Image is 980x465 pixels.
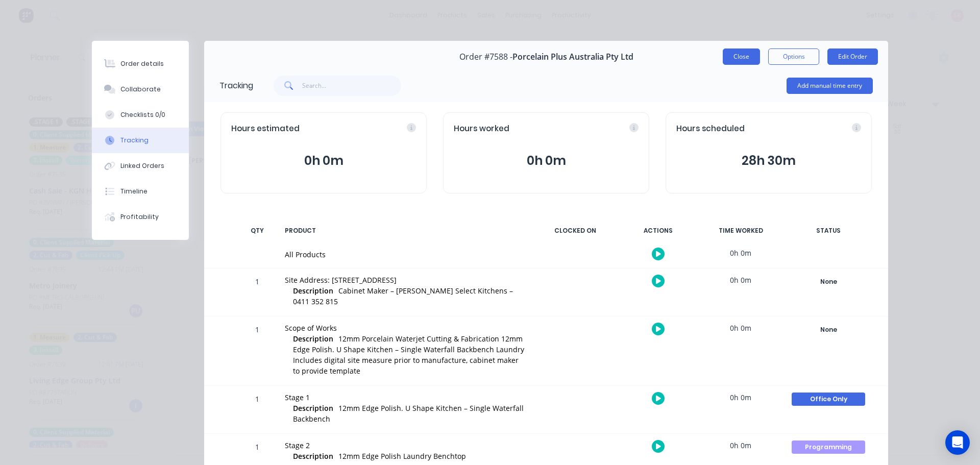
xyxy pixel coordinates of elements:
[702,434,779,457] div: 0h 0m
[945,430,970,455] div: Open Intercom Messenger
[92,102,189,128] button: Checklists 0/0
[120,59,164,68] div: Order details
[791,275,866,289] button: None
[454,123,509,135] span: Hours worked
[120,85,161,94] div: Collaborate
[702,241,779,264] div: 0h 0m
[285,440,525,451] div: Stage 2
[285,323,525,333] div: Scope of Works
[676,123,745,135] span: Hours scheduled
[120,161,164,170] div: Linked Orders
[293,285,333,296] span: Description
[293,403,524,424] span: 12mm Edge Polish. U Shape Kitchen – Single Waterfall Backbench
[92,153,189,179] button: Linked Orders
[785,220,872,241] div: STATUS
[293,334,524,376] span: 12mm Porcelain Waterjet Cutting & Fabrication 12mm Edge Polish. U Shape Kitchen – Single Waterfal...
[702,386,779,409] div: 0h 0m
[792,440,865,454] div: Programming
[285,275,525,285] div: Site Address: [STREET_ADDRESS]
[768,48,819,65] button: Options
[620,220,696,241] div: ACTIONS
[293,451,333,461] span: Description
[791,323,866,337] button: None
[242,318,273,385] div: 1
[791,440,866,454] button: Programming
[120,212,159,222] div: Profitability
[302,76,402,96] input: Search...
[702,268,779,291] div: 0h 0m
[702,316,779,339] div: 0h 0m
[293,403,333,413] span: Description
[787,78,873,94] button: Add manual time entry
[242,270,273,316] div: 1
[537,220,614,241] div: CLOCKED ON
[792,275,865,288] div: None
[92,77,189,102] button: Collaborate
[676,151,861,170] button: 28h 30m
[92,128,189,153] button: Tracking
[723,48,760,65] button: Close
[92,204,189,230] button: Profitability
[792,393,865,406] div: Office Only
[92,51,189,77] button: Order details
[702,220,779,241] div: TIME WORKED
[120,136,149,145] div: Tracking
[293,333,333,344] span: Description
[219,80,253,92] div: Tracking
[231,151,416,170] button: 0h 0m
[242,387,273,433] div: 1
[92,179,189,204] button: Timeline
[791,392,866,406] button: Office Only
[338,451,466,461] span: 12mm Edge Polish Laundry Benchtop
[792,323,865,336] div: None
[279,220,531,241] div: PRODUCT
[293,286,513,306] span: Cabinet Maker – [PERSON_NAME] Select Kitchens – 0411 352 815
[512,52,633,62] span: Porcelain Plus Australia Pty Ltd
[231,123,300,135] span: Hours estimated
[120,187,148,196] div: Timeline
[120,110,165,119] div: Checklists 0/0
[459,52,512,62] span: Order #7588 -
[454,151,639,170] button: 0h 0m
[242,220,273,241] div: QTY
[285,249,525,260] div: All Products
[827,48,878,65] button: Edit Order
[285,392,525,403] div: Stage 1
